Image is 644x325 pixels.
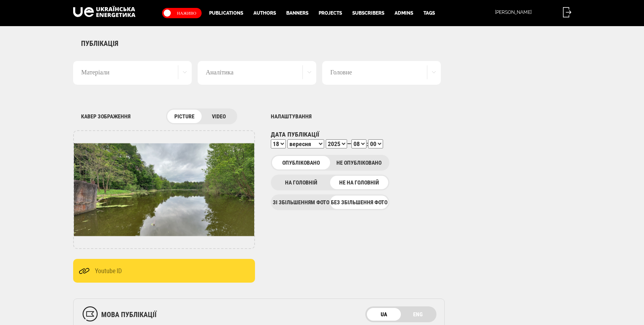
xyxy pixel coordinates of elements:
[73,61,192,85] div: Матеріали
[401,308,435,321] a: ENG
[281,8,314,18] a: Banners
[330,176,388,189] label: Не на головній
[347,8,389,18] a: Subscribers
[418,8,440,18] a: Tags
[272,156,330,169] label: Опубліковано
[73,259,255,283] input: Youtube ID
[167,110,202,123] label: picture
[204,8,248,18] a: Publications
[73,108,130,124] div: Кавер зображення
[272,196,330,209] label: Зі збільшенням фото
[314,8,347,18] a: Projects
[73,26,571,61] div: Публікація
[271,130,453,155] div: — :
[330,196,388,209] label: Без збільшення фото
[162,8,202,18] div: Наживо
[272,176,330,189] label: На головній
[202,110,236,123] label: video
[248,8,281,18] a: Authors
[330,156,388,169] label: Не опубліковано
[271,130,449,139] div: Дата публікації
[271,108,312,124] div: Налаштування
[198,61,316,85] div: Аналітика
[389,8,418,18] a: Admins
[322,61,441,85] div: Головне
[73,6,136,17] img: Logo footer
[367,308,401,321] a: UA
[563,7,571,17] img: Logout
[495,9,532,16] span: [PERSON_NAME]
